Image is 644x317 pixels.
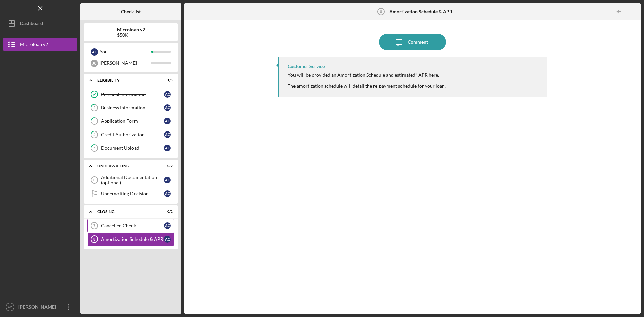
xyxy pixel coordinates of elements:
[91,48,98,56] div: A C
[3,17,77,30] button: Dashboard
[3,300,77,314] button: AC[PERSON_NAME]
[164,131,171,138] div: A C
[380,10,382,14] tspan: 8
[87,141,174,155] a: 5Document UploadAC
[91,60,98,67] div: J C
[288,64,325,69] div: Customer Service
[87,219,174,232] a: 7Cancelled CheckAC
[93,146,95,150] tspan: 5
[17,300,60,315] div: [PERSON_NAME]
[100,46,151,57] div: You
[164,118,171,124] div: A C
[97,210,156,214] div: Closing
[97,78,156,82] div: Eligibility
[87,114,174,128] a: 3Application FormAC
[164,190,171,197] div: A C
[164,91,171,98] div: A C
[20,17,43,32] div: Dashboard
[117,32,145,38] div: $50K
[97,164,156,168] div: Underwriting
[161,164,173,168] div: 0 / 2
[87,128,174,141] a: 4Credit AuthorizationAC
[164,222,171,229] div: A C
[87,88,174,101] a: Personal InformationAC
[87,187,174,200] a: Underwriting DecisionAC
[164,177,171,183] div: A C
[101,145,164,151] div: Document Upload
[93,133,96,137] tspan: 4
[93,106,95,110] tspan: 2
[164,236,171,243] div: A C
[161,78,173,82] div: 1 / 5
[20,38,48,53] div: Microloan v2
[87,173,174,187] a: 6Additional Documentation (optional)AC
[101,132,164,137] div: Credit Authorization
[87,232,174,246] a: 8Amortization Schedule & APRAC
[164,104,171,111] div: A C
[101,175,164,186] div: Additional Documentation (optional)
[100,57,151,69] div: [PERSON_NAME]
[93,178,95,182] tspan: 6
[379,34,446,50] button: Comment
[93,119,95,123] tspan: 3
[101,191,164,196] div: Underwriting Decision
[3,38,77,51] button: Microloan v2
[117,27,145,32] b: Microloan v2
[161,210,173,214] div: 0 / 2
[87,101,174,114] a: 2Business InformationAC
[101,105,164,110] div: Business Information
[101,92,164,97] div: Personal Information
[408,34,428,50] div: Comment
[121,9,141,14] b: Checklist
[288,83,446,89] div: The amortization schedule will detail the re-payment schedule for your loan.
[101,118,164,124] div: Application Form
[164,145,171,151] div: A C
[101,223,164,228] div: Cancelled Check
[8,305,12,309] text: AC
[288,72,446,78] div: You will be provided an Amortization Schedule and estimated* APR here.
[93,237,95,241] tspan: 8
[101,236,164,242] div: Amortization Schedule & APR
[389,9,452,14] b: Amortization Schedule & APR
[93,224,95,228] tspan: 7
